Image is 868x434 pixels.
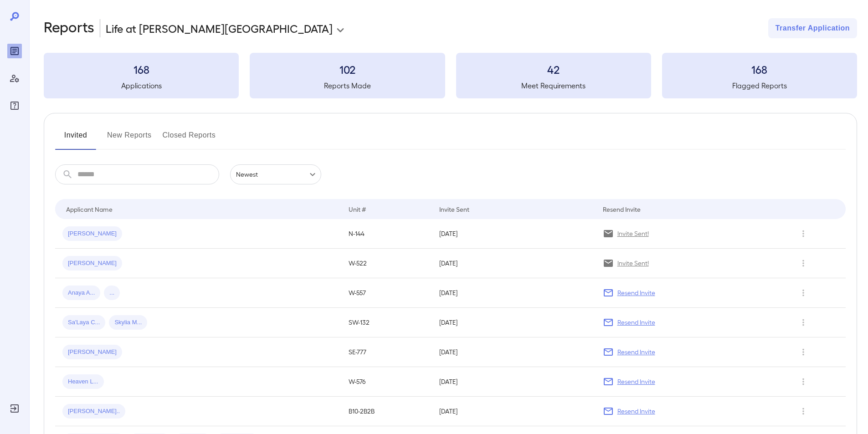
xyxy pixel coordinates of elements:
[796,256,811,271] button: Row Actions
[603,204,641,214] div: Resend Invite
[62,407,125,416] span: [PERSON_NAME]..
[163,128,216,150] button: Closed Reports
[432,337,595,367] td: [DATE]
[432,219,595,249] td: [DATE]
[104,289,120,297] span: ...
[7,44,22,58] div: Reports
[230,164,321,184] div: Newest
[341,397,432,426] td: B10-2B2B
[107,128,152,150] button: New Reports
[341,308,432,337] td: SW-132
[796,404,811,419] button: Row Actions
[617,318,655,327] p: Resend Invite
[66,204,113,214] div: Applicant Name
[62,230,122,238] span: [PERSON_NAME]
[341,219,432,249] td: N-144
[617,229,649,238] p: Invite Sent!
[250,62,445,77] h3: 102
[62,259,122,268] span: [PERSON_NAME]
[796,315,811,330] button: Row Actions
[349,204,366,214] div: Unit #
[7,71,22,86] div: Manage Users
[250,80,445,91] h5: Reports Made
[62,348,122,357] span: [PERSON_NAME]
[617,347,655,357] p: Resend Invite
[341,249,432,278] td: W-522
[432,397,595,426] td: [DATE]
[62,318,105,327] span: Sa'Laya C...
[7,98,22,113] div: FAQ
[796,226,811,241] button: Row Actions
[617,407,655,416] p: Resend Invite
[341,337,432,367] td: SE-777
[432,308,595,337] td: [DATE]
[439,204,469,214] div: Invite Sent
[662,62,857,77] h3: 168
[62,378,104,386] span: Heaven L...
[341,367,432,397] td: W-576
[44,53,857,98] summary: 168Applications102Reports Made42Meet Requirements168Flagged Reports
[7,401,22,416] div: Log Out
[44,18,94,38] h2: Reports
[341,278,432,308] td: W-557
[617,259,649,268] p: Invite Sent!
[44,80,239,91] h5: Applications
[456,80,651,91] h5: Meet Requirements
[617,288,655,297] p: Resend Invite
[55,128,96,150] button: Invited
[617,377,655,386] p: Resend Invite
[796,374,811,389] button: Row Actions
[44,62,239,77] h3: 168
[796,345,811,359] button: Row Actions
[432,278,595,308] td: [DATE]
[432,367,595,397] td: [DATE]
[432,249,595,278] td: [DATE]
[768,18,857,38] button: Transfer Application
[662,80,857,91] h5: Flagged Reports
[796,286,811,300] button: Row Actions
[106,21,333,36] p: Life at [PERSON_NAME][GEOGRAPHIC_DATA]
[62,289,100,297] span: Anaya A...
[109,318,147,327] span: Skylia M...
[456,62,651,77] h3: 42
